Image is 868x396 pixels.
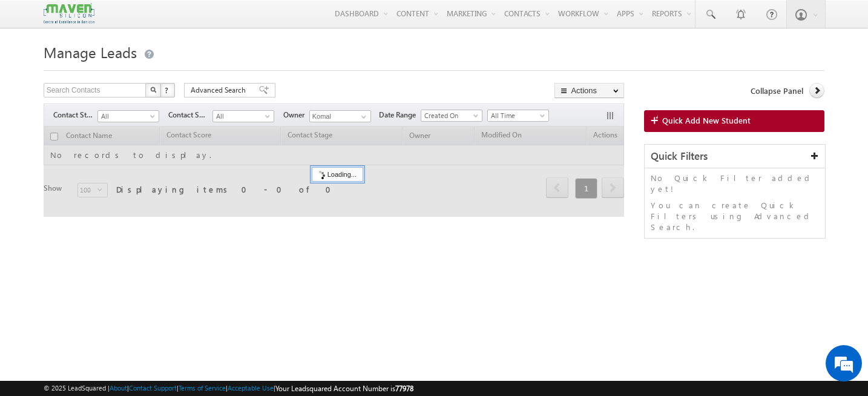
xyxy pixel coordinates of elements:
[421,110,482,122] a: Created On
[662,115,751,126] span: Quick Add New Student
[645,145,825,168] div: Quick Filters
[165,85,170,95] span: ?
[129,384,177,392] a: Contact Support
[379,110,421,120] span: Date Range
[487,110,549,122] a: All Time
[651,173,819,194] p: No Quick Filter added yet!
[150,87,156,93] img: Search
[179,384,226,392] a: Terms of Service
[44,3,94,24] img: Custom Logo
[554,83,624,98] button: Actions
[644,110,824,132] a: Quick Add New Student
[98,111,156,122] span: All
[355,111,370,123] a: Show All Items
[312,167,363,182] div: Loading...
[421,110,479,121] span: Created On
[309,110,371,122] input: Type to Search
[97,110,159,122] a: All
[191,85,249,96] span: Advanced Search
[228,384,274,392] a: Acceptable Use
[395,384,413,393] span: 77978
[110,384,127,392] a: About
[44,42,137,62] span: Manage Leads
[168,110,212,120] span: Contact Source
[53,110,97,120] span: Contact Stage
[488,110,545,121] span: All Time
[751,85,803,96] span: Collapse Panel
[275,384,413,393] span: Your Leadsquared Account Number is
[651,200,819,233] p: You can create Quick Filters using Advanced Search.
[283,110,309,120] span: Owner
[213,111,271,122] span: All
[44,383,413,394] span: © 2025 LeadSquared | | | | |
[160,83,175,97] button: ?
[212,110,274,122] a: All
